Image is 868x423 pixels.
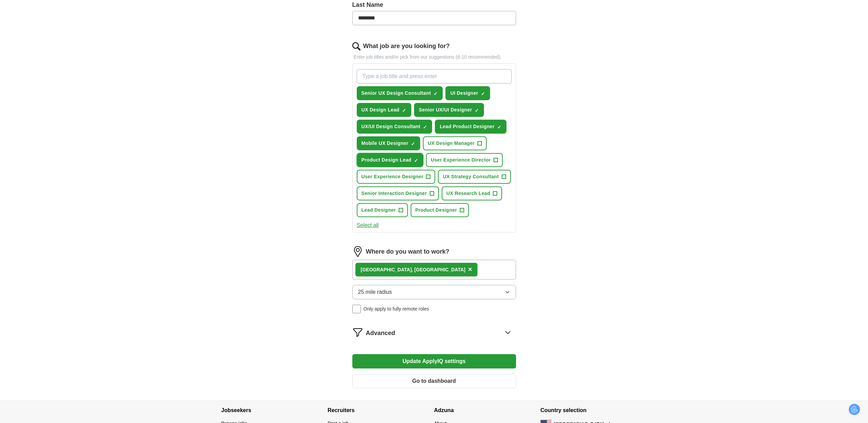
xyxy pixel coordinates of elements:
label: Last Name [352,0,516,10]
button: × [468,265,472,275]
button: Go to dashboard [352,374,516,388]
span: ✓ [402,108,406,113]
button: UX Design Manager [423,136,486,150]
span: Senior UX Design Consultant [362,90,431,97]
span: UX Strategy Consultant [443,173,499,180]
span: × [468,266,472,273]
img: location.png [352,246,363,257]
p: Enter job titles and/or pick from our suggestions (6-10 recommended) [352,54,516,61]
span: Senior UX/UI Designer [419,106,472,114]
button: UX Research Lead [442,186,502,200]
span: ✓ [423,124,427,130]
span: Only apply to fully remote roles [364,305,429,313]
input: Only apply to fully remote roles [352,305,361,313]
button: Senior Interaction Designer [357,186,439,200]
span: ✓ [414,158,418,163]
button: Senior UX/UI Designer✓ [414,103,484,117]
button: User Experience Director [426,153,503,167]
button: UX Design Lead✓ [357,103,411,117]
span: ✓ [497,124,501,130]
span: UX/UI Design Consultant [362,123,421,130]
span: 25 mile radius [358,288,392,296]
div: [GEOGRAPHIC_DATA], [GEOGRAPHIC_DATA] [361,266,466,273]
button: Lead Product Designer✓ [435,120,506,134]
span: ✓ [411,141,415,147]
button: UI Designer✓ [445,86,490,100]
span: ✓ [481,91,485,96]
span: ✓ [433,91,438,96]
img: search.png [352,42,361,50]
span: Mobile UX Designer [362,140,409,147]
span: User Experience Director [431,156,491,164]
label: Where do you want to work? [366,247,450,256]
span: Advanced [366,329,395,338]
button: Product Design Lead✓ [357,153,424,167]
button: Update ApplyIQ settings [352,354,516,368]
button: Lead Designer [357,203,408,217]
span: UX Design Manager [428,140,474,147]
button: UX Strategy Consultant [438,170,511,184]
span: Lead Designer [362,207,396,214]
label: What job are you looking for? [363,42,450,51]
button: UX/UI Design Consultant✓ [357,120,432,134]
span: User Experience Designer [362,173,424,180]
input: Type a job title and press enter [357,69,512,84]
button: Senior UX Design Consultant✓ [357,86,443,100]
span: ✓ [475,108,479,113]
button: 25 mile radius [352,285,516,299]
span: UX Research Lead [446,190,490,197]
span: UI Designer [450,90,478,97]
button: Mobile UX Designer✓ [357,136,421,150]
span: Product Designer [415,207,457,214]
span: UX Design Lead [362,106,399,114]
h4: Country selection [541,401,647,420]
button: Select all [357,221,379,229]
span: Lead Product Designer [440,123,495,130]
button: User Experience Designer [357,170,436,184]
span: Senior Interaction Designer [362,190,427,197]
span: Product Design Lead [362,156,412,164]
img: filter [352,327,363,338]
button: Product Designer [411,203,469,217]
